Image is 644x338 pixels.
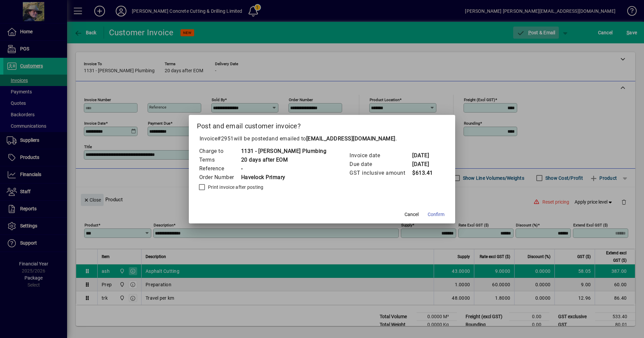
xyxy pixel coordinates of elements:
td: $613.41 [412,169,439,177]
td: [DATE] [412,160,439,169]
span: #2951 [217,135,234,142]
b: [EMAIL_ADDRESS][DOMAIN_NAME] [306,135,395,142]
p: Invoice will be posted . [197,135,447,143]
td: Order Number [199,173,241,182]
td: Reference [199,164,241,173]
td: GST inclusive amount [349,169,412,177]
span: Confirm [428,211,444,218]
h2: Post and email customer invoice? [189,115,455,134]
td: [DATE] [412,151,439,160]
td: Terms [199,156,241,164]
button: Cancel [401,209,422,221]
span: and emailed to [269,135,395,142]
span: Cancel [405,211,419,218]
td: - [241,164,327,173]
label: Print invoice after posting [207,184,264,191]
td: Charge to [199,147,241,156]
td: 20 days after EOM [241,156,327,164]
td: 1131 - [PERSON_NAME] Plumbing [241,147,327,156]
td: Havelock Primary [241,173,327,182]
button: Confirm [425,209,447,221]
td: Invoice date [349,151,412,160]
td: Due date [349,160,412,169]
